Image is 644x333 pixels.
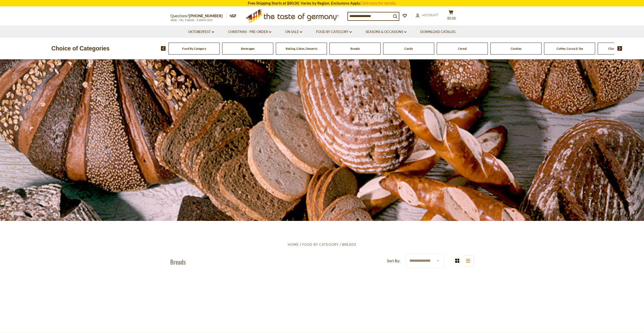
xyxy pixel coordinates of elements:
a: Account [416,12,438,18]
label: Sort By: [387,258,400,264]
span: $0.00 [447,16,456,20]
a: Food By Category [316,29,352,35]
button: $0.00 [444,10,459,23]
a: Cereal [458,47,467,50]
a: [PHONE_NUMBER] [189,13,223,18]
img: next arrow [617,46,622,51]
h1: Breads [170,258,186,266]
span: Account [422,13,438,17]
a: Beverages [241,47,255,50]
img: previous arrow [161,46,166,51]
a: Breads [342,242,356,247]
a: Download Catalog [420,29,456,35]
a: Food By Category [182,47,206,50]
a: Chocolate & Marzipan [608,47,638,50]
p: Questions? [170,13,226,19]
a: Christmas - PRE-ORDER [228,29,271,35]
span: MON - FRI, 9:00AM - 5:00PM (EST) [170,19,213,22]
a: Candy [404,47,413,50]
a: Oktoberfest [188,29,214,35]
a: Baking, Cakes, Desserts [286,47,317,50]
a: Food By Category [302,242,339,247]
a: Breads [350,47,360,50]
a: Click here for details. [361,1,397,5]
a: Coffee, Cocoa & Tea [556,47,583,50]
a: Cookies [511,47,522,50]
a: Seasons & Occasions [366,29,406,35]
a: Home [288,242,299,247]
a: On Sale [285,29,302,35]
